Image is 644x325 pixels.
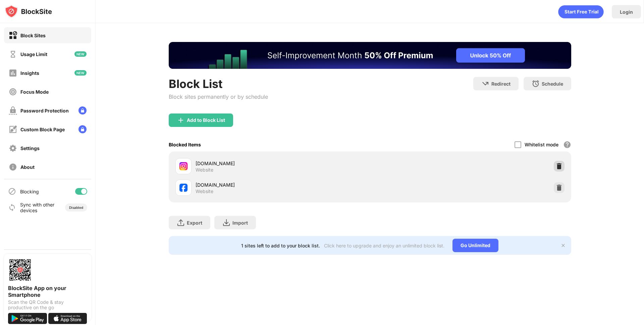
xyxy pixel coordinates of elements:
img: lock-menu.svg [78,125,87,133]
img: download-on-the-app-store.svg [48,313,87,324]
iframe: Banner [169,42,571,69]
div: [DOMAIN_NAME] [196,181,370,188]
div: Blocked Items [169,142,201,147]
div: Login [620,9,633,15]
div: 1 sites left to add to your block list. [241,243,320,248]
img: blocking-icon.svg [8,187,16,195]
img: new-icon.svg [74,51,87,57]
div: Settings [20,145,40,151]
div: Block Sites [20,33,46,38]
div: Scan the QR Code & stay productive on the go [8,299,87,310]
div: Custom Block Page [20,127,65,132]
div: Block sites permanently or by schedule [169,93,268,100]
img: new-icon.svg [74,70,87,76]
div: Website [196,188,213,194]
div: Import [232,220,248,226]
div: Insights [20,70,39,76]
div: Schedule [542,81,563,87]
img: options-page-qr-code.png [8,258,32,282]
img: settings-off.svg [9,144,17,152]
div: Sync with other devices [20,202,55,213]
div: Disabled [69,205,83,210]
img: get-it-on-google-play.svg [8,313,47,324]
div: Add to Block List [187,118,225,123]
div: Block List [169,77,268,91]
img: x-button.svg [560,243,566,248]
div: About [20,164,35,170]
img: customize-block-page-off.svg [9,125,17,134]
img: logo-blocksite.svg [5,5,52,18]
div: Password Protection [20,108,69,113]
div: BlockSite App on your Smartphone [8,285,87,298]
div: Go Unlimited [452,239,498,252]
div: Usage Limit [20,51,47,57]
div: Focus Mode [20,89,49,95]
img: insights-off.svg [9,69,17,77]
img: favicons [179,162,187,170]
div: Blocking [20,189,39,194]
div: Click here to upgrade and enjoy an unlimited block list. [324,243,444,248]
img: about-off.svg [9,163,17,171]
img: sync-icon.svg [8,203,16,212]
img: lock-menu.svg [78,106,87,114]
div: animation [558,5,604,18]
div: Redirect [491,81,511,87]
div: Export [187,220,202,226]
div: Whitelist mode [525,142,558,147]
img: time-usage-off.svg [9,50,17,58]
img: password-protection-off.svg [9,106,17,115]
img: focus-off.svg [9,88,17,96]
div: [DOMAIN_NAME] [196,160,370,167]
img: favicons [179,184,187,192]
img: block-on.svg [9,31,17,40]
div: Website [196,167,213,173]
